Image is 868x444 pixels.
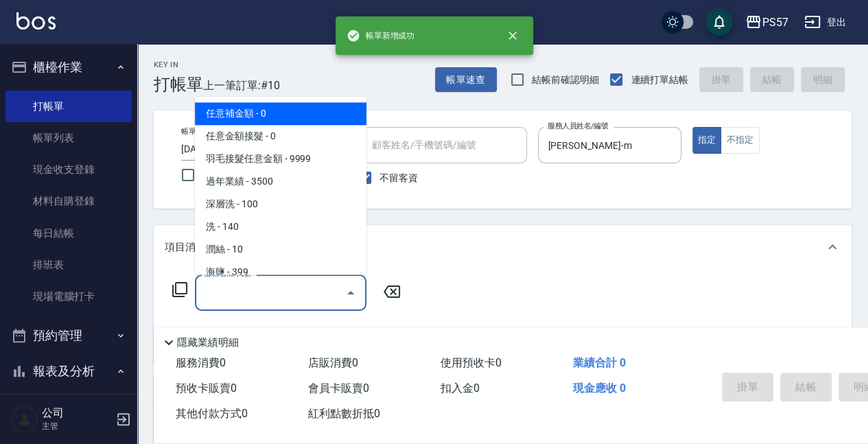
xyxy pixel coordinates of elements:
[154,225,852,269] div: 項目消費
[441,356,502,369] span: 使用預收卡 0
[308,356,358,369] span: 店販消費 0
[692,127,722,154] button: 指定
[5,49,132,85] button: 櫃檯作業
[347,29,415,43] span: 帳單新增成功
[42,420,112,432] p: 主管
[181,126,210,137] label: 帳單日期
[631,73,688,87] span: 連續打單結帳
[176,356,226,369] span: 服務消費 0
[762,14,788,31] div: PS57
[573,382,626,395] span: 現金應收 0
[379,171,418,185] span: 不留客資
[11,406,38,433] img: Person
[5,249,132,281] a: 排班表
[497,21,528,51] button: close
[5,185,132,217] a: 材料自購登錄
[195,171,366,194] span: 過年業績 - 3500
[5,353,132,389] button: 報表及分析
[5,318,132,353] button: 預約管理
[799,10,852,35] button: 登出
[532,73,599,87] span: 結帳前確認明細
[5,154,132,185] a: 現金收支登錄
[195,126,366,148] span: 任意金額接髮 - 0
[181,138,294,161] input: YYYY/MM/DD hh:mm
[176,407,248,420] span: 其他付款方式 0
[195,239,366,261] span: 潤絲 - 10
[177,336,239,350] p: 隱藏業績明細
[705,8,733,36] button: save
[740,8,793,36] button: PS57
[5,281,132,312] a: 現場電腦打卡
[195,148,366,171] span: 羽毛接髮任意金額 - 9999
[5,91,132,122] a: 打帳單
[154,75,203,94] h3: 打帳單
[195,261,366,284] span: 海鹽 - 399
[573,356,626,369] span: 業績合計 0
[5,122,132,154] a: 帳單列表
[203,77,280,94] span: 上一筆訂單:#10
[16,12,56,30] img: Logo
[5,218,132,249] a: 每日結帳
[308,407,380,420] span: 紅利點數折抵 0
[154,60,203,69] h2: Key In
[441,382,480,395] span: 扣入金 0
[165,240,206,255] p: 項目消費
[42,406,112,420] h5: 公司
[720,127,759,154] button: 不指定
[195,194,366,216] span: 深層洗 - 100
[176,382,237,395] span: 預收卡販賣 0
[435,67,497,93] button: 帳單速查
[308,382,369,395] span: 會員卡販賣 0
[195,216,366,239] span: 洗 - 140
[340,282,362,304] button: Close
[195,103,366,126] span: 任意補金額 - 0
[548,121,608,131] label: 服務人員姓名/編號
